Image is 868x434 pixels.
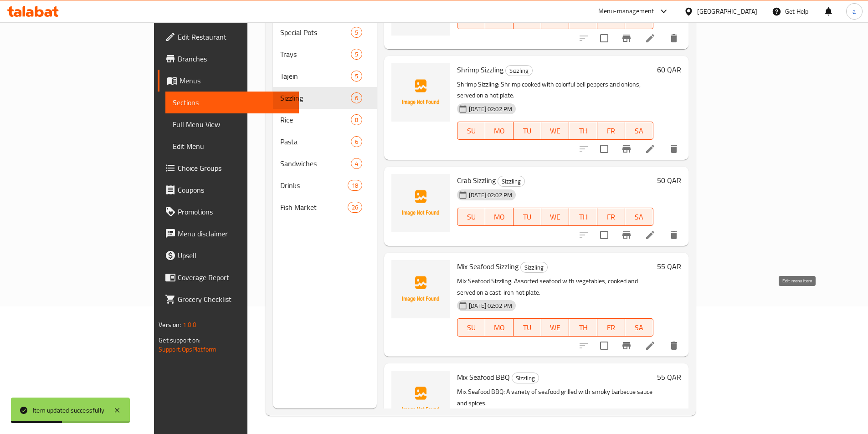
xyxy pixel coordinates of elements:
[348,202,362,213] div: items
[158,288,299,310] a: Grocery Checklist
[663,335,685,357] button: delete
[165,135,299,157] a: Edit Menu
[541,208,569,226] button: WE
[645,33,656,44] a: Edit menu item
[657,174,681,187] h6: 50 QAR
[391,63,450,122] img: Shrimp Sizzling
[625,318,653,337] button: SA
[657,260,681,273] h6: 55 QAR
[505,65,533,76] div: Sizzling
[280,158,351,169] span: Sandwiches
[545,124,565,138] span: WE
[178,294,292,305] span: Grocery Checklist
[348,181,362,190] span: 18
[280,180,348,191] span: Drinks
[616,138,637,160] button: Branch-specific-item
[178,272,292,283] span: Coverage Report
[489,14,509,27] span: MO
[616,335,637,357] button: Branch-specific-item
[597,208,625,226] button: FR
[280,92,351,103] span: Sizzling
[273,65,377,87] div: Tajein5
[348,180,362,191] div: items
[601,210,621,224] span: FR
[657,371,681,383] h6: 55 QAR
[512,373,539,383] div: Sizzling
[461,210,482,224] span: SU
[158,266,299,288] a: Coverage Report
[178,206,292,217] span: Promotions
[158,223,299,245] a: Menu disclaimer
[461,14,482,27] span: SU
[159,334,200,346] span: Get support on:
[351,92,362,103] div: items
[601,14,621,27] span: FR
[457,208,485,226] button: SU
[506,66,532,76] span: Sizzling
[273,21,377,43] div: Special Pots5
[520,262,548,273] div: Sizzling
[645,143,656,154] a: Edit menu item
[33,405,104,415] div: Item updated successfully
[178,250,292,261] span: Upsell
[457,79,653,102] p: Shrimp Sizzling: Shrimp cooked with colorful bell peppers and onions, served on a hot plate.
[173,97,292,108] span: Sections
[595,139,614,158] span: Select to update
[280,114,351,125] span: Rice
[158,70,299,92] a: Menus
[351,114,362,125] div: items
[457,276,653,298] p: Mix Seafood Sizzling: Assorted seafood with vegetables, cooked and served on a cast-iron hot plate.
[391,174,450,232] img: Crab Sizzling
[273,174,377,196] div: Drinks18
[485,208,513,226] button: MO
[573,14,593,27] span: TH
[517,124,538,138] span: TU
[178,53,292,64] span: Branches
[280,202,348,213] span: Fish Market
[517,210,538,224] span: TU
[173,141,292,152] span: Edit Menu
[351,94,362,102] span: 6
[158,245,299,266] a: Upsell
[351,159,362,168] span: 4
[159,343,216,355] a: Support.OpsPlatform
[391,371,450,429] img: Mix Seafood BBQ
[489,321,509,334] span: MO
[348,203,362,212] span: 26
[489,210,509,224] span: MO
[489,124,509,138] span: MO
[514,318,541,337] button: TU
[663,27,685,49] button: delete
[457,174,496,187] span: Crab Sizzling
[457,63,503,77] span: Shrimp Sizzling
[351,72,362,81] span: 5
[485,318,513,337] button: MO
[273,18,377,222] nav: Menu sections
[573,124,593,138] span: TH
[573,210,593,224] span: TH
[351,50,362,59] span: 5
[465,105,516,113] span: [DATE] 02:02 PM
[517,321,538,334] span: TU
[625,208,653,226] button: SA
[273,153,377,174] div: Sandwiches4
[178,31,292,42] span: Edit Restaurant
[541,318,569,337] button: WE
[158,26,299,48] a: Edit Restaurant
[616,224,637,246] button: Branch-specific-item
[158,201,299,223] a: Promotions
[280,136,351,147] span: Pasta
[663,138,685,160] button: delete
[158,48,299,70] a: Branches
[457,386,653,409] p: Mix Seafood BBQ: A variety of seafood grilled with smoky barbecue sauce and spices.
[514,208,541,226] button: TU
[280,27,351,38] div: Special Pots
[351,136,362,147] div: items
[545,321,565,334] span: WE
[457,122,485,140] button: SU
[465,301,516,310] span: [DATE] 02:02 PM
[178,163,292,174] span: Choice Groups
